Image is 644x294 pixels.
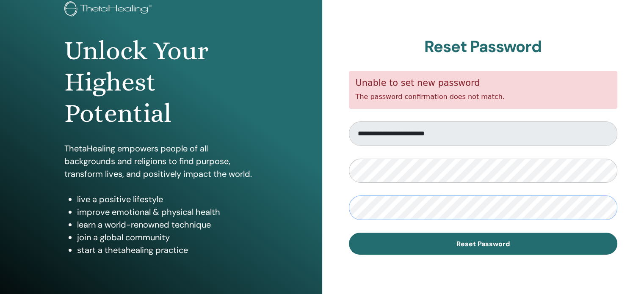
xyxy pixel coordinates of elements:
div: The password confirmation does not match. [349,71,618,109]
h5: Unable to set new password [356,78,611,88]
span: Reset Password [456,239,510,248]
li: live a positive lifestyle [77,193,258,206]
li: improve emotional & physical health [77,206,258,218]
li: start a thetahealing practice [77,244,258,256]
h2: Reset Password [349,37,618,57]
p: ThetaHealing empowers people of all backgrounds and religions to find purpose, transform lives, a... [64,142,258,180]
button: Reset Password [349,233,618,255]
li: learn a world-renowned technique [77,218,258,231]
li: join a global community [77,231,258,244]
h1: Unlock Your Highest Potential [64,35,258,129]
